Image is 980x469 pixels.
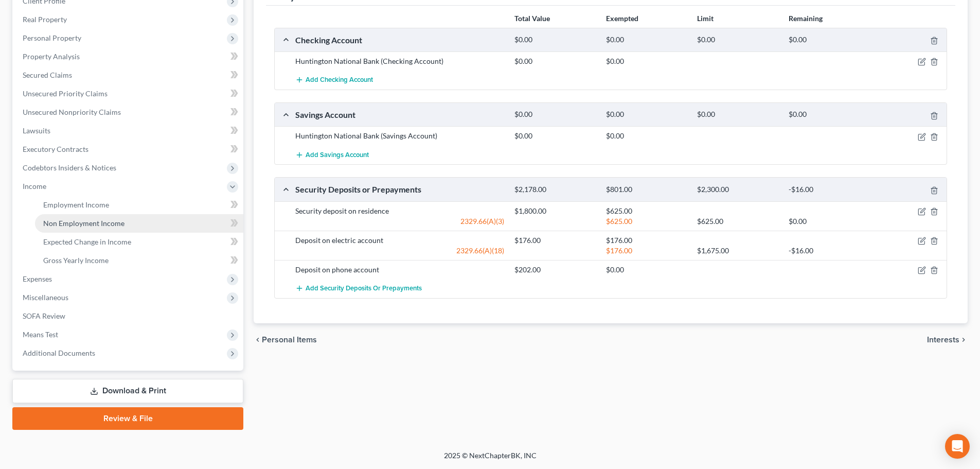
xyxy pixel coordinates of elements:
[290,265,509,275] div: Deposit on phone account
[197,450,783,469] div: 2025 © NextChapterBK, INC
[601,246,692,256] div: $176.00
[959,336,968,344] i: chevron_right
[254,336,317,344] button: chevron_left Personal Items
[23,15,67,24] span: Real Property
[692,246,783,256] div: $1,675.00
[23,163,116,172] span: Codebtors Insiders & Notices
[295,279,422,298] button: Add Security Deposits or Prepayments
[23,182,46,190] span: Income
[14,103,243,121] a: Unsecured Nonpriority Claims
[783,35,875,45] div: $0.00
[306,76,373,84] span: Add Checking Account
[14,84,243,103] a: Unsecured Priority Claims
[35,214,243,233] a: Non Employment Income
[509,265,600,275] div: $202.00
[509,35,600,45] div: $0.00
[697,14,714,23] strong: Limit
[509,110,600,119] div: $0.00
[509,235,600,246] div: $176.00
[783,246,875,256] div: -$16.00
[14,307,243,325] a: SOFA Review
[43,200,109,209] span: Employment Income
[23,108,121,116] span: Unsecured Nonpriority Claims
[514,14,550,23] strong: Total Value
[14,66,243,84] a: Secured Claims
[601,131,692,141] div: $0.00
[606,14,638,23] strong: Exempted
[290,56,509,66] div: Huntington National Bank (Checking Account)
[290,216,509,227] div: 2329.66(A)(3)
[43,219,124,228] span: Non Employment Income
[692,35,783,45] div: $0.00
[290,109,509,120] div: Savings Account
[23,145,88,153] span: Executory Contracts
[290,235,509,246] div: Deposit on electric account
[35,233,243,251] a: Expected Change in Income
[290,34,509,45] div: Checking Account
[14,47,243,66] a: Property Analysis
[601,110,692,119] div: $0.00
[927,336,959,344] span: Interests
[306,151,369,159] span: Add Savings Account
[601,185,692,195] div: $801.00
[601,265,692,275] div: $0.00
[12,407,243,430] a: Review & File
[23,126,50,135] span: Lawsuits
[14,140,243,159] a: Executory Contracts
[783,110,875,119] div: $0.00
[692,216,783,227] div: $625.00
[306,284,422,292] span: Add Security Deposits or Prepayments
[692,110,783,119] div: $0.00
[262,336,317,344] span: Personal Items
[290,206,509,216] div: Security deposit on residence
[23,349,95,357] span: Additional Documents
[23,71,72,79] span: Secured Claims
[601,235,692,246] div: $176.00
[254,336,262,344] i: chevron_left
[23,274,52,283] span: Expenses
[35,196,243,214] a: Employment Income
[601,206,692,216] div: $625.00
[509,131,600,141] div: $0.00
[23,311,65,320] span: SOFA Review
[43,237,131,246] span: Expected Change in Income
[509,56,600,66] div: $0.00
[692,185,783,195] div: $2,300.00
[23,52,80,61] span: Property Analysis
[43,256,109,265] span: Gross Yearly Income
[601,216,692,227] div: $625.00
[601,56,692,66] div: $0.00
[23,293,68,302] span: Miscellaneous
[35,251,243,270] a: Gross Yearly Income
[295,145,369,164] button: Add Savings Account
[290,246,509,256] div: 2329.66(A)(18)
[789,14,823,23] strong: Remaining
[12,379,243,403] a: Download & Print
[783,216,875,227] div: $0.00
[927,336,968,344] button: Interests chevron_right
[290,184,509,195] div: Security Deposits or Prepayments
[23,330,58,339] span: Means Test
[509,206,600,216] div: $1,800.00
[14,121,243,140] a: Lawsuits
[290,131,509,141] div: Huntington National Bank (Savings Account)
[783,185,875,195] div: -$16.00
[23,33,81,42] span: Personal Property
[295,71,373,90] button: Add Checking Account
[23,89,108,98] span: Unsecured Priority Claims
[509,185,600,195] div: $2,178.00
[601,35,692,45] div: $0.00
[945,434,970,459] div: Open Intercom Messenger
